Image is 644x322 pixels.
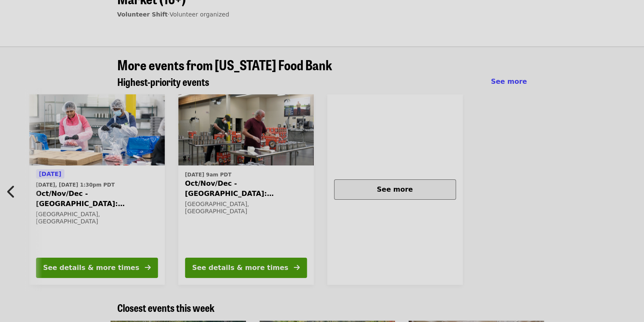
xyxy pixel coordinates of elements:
a: Highest-priority events [117,76,209,88]
a: Closest events this week [117,302,215,314]
span: [DATE] [39,171,61,177]
span: Oct/Nov/Dec - [GEOGRAPHIC_DATA]: Repack/Sort (age [DEMOGRAPHIC_DATA]+) [36,189,158,209]
span: See more [491,77,527,85]
a: See details for "Oct/Nov/Dec - Portland: Repack/Sort (age 16+)" [178,94,314,285]
span: See more [377,185,413,193]
span: Oct/Nov/Dec - [GEOGRAPHIC_DATA]: Repack/Sort (age [DEMOGRAPHIC_DATA]+) [185,179,307,199]
a: Volunteer Shift [117,11,168,18]
div: See details & more times [43,263,139,273]
button: See more [334,179,456,200]
div: [GEOGRAPHIC_DATA], [GEOGRAPHIC_DATA] [185,201,307,215]
div: See details & more times [192,263,288,273]
time: [DATE] 9am PDT [185,171,232,179]
span: Highest-priority events [117,74,209,89]
i: arrow-right icon [294,264,300,272]
img: Oct/Nov/Dec - Beaverton: Repack/Sort (age 10+) organized by Oregon Food Bank [29,94,165,165]
div: [GEOGRAPHIC_DATA], [GEOGRAPHIC_DATA] [36,211,158,225]
div: Closest events this week [111,302,534,314]
i: chevron-left icon [7,184,16,200]
i: arrow-right icon [145,264,151,272]
img: Oct/Nov/Dec - Portland: Repack/Sort (age 16+) organized by Oregon Food Bank [178,94,314,165]
span: More events from [US_STATE] Food Bank [117,55,332,74]
div: Highest-priority events [111,76,534,88]
time: [DATE], [DATE] 1:30pm PDT [36,181,115,189]
span: · [117,11,229,18]
span: Closest events this week [117,300,215,315]
button: See details & more times [185,258,307,278]
a: See more [327,94,463,285]
a: See more [491,77,527,87]
button: See details & more times [36,258,158,278]
span: Volunteer organized [169,11,229,18]
a: See details for "Oct/Nov/Dec - Beaverton: Repack/Sort (age 10+)" [29,94,165,285]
